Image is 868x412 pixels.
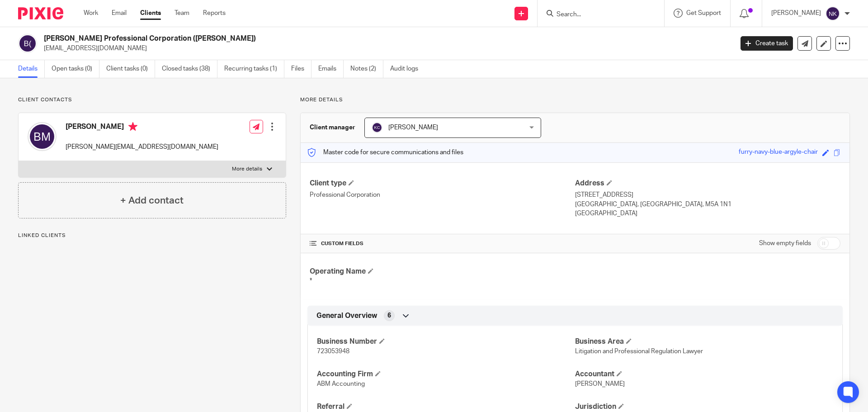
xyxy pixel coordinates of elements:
[372,122,382,133] img: svg%3E
[300,96,850,104] p: More details
[575,348,703,355] span: Litigation and Professional Regulation Lawyer
[759,239,811,248] label: Show empty fields
[66,122,218,133] h4: [PERSON_NAME]
[18,96,286,104] p: Client contacts
[575,209,840,218] p: [GEOGRAPHIC_DATA]
[18,7,63,19] img: Pixie
[575,381,625,387] span: [PERSON_NAME]
[310,123,355,132] h3: Client manager
[52,60,99,78] a: Open tasks (0)
[310,240,575,247] h4: CUSTOM FIELDS
[317,369,575,379] h4: Accounting Firm
[739,147,818,158] div: furry-navy-blue-argyle-chair
[387,311,391,320] span: 6
[317,381,365,387] span: ABM Accounting
[307,148,463,157] p: Master code for secure communications and files
[317,337,575,346] h4: Business Number
[575,402,833,412] h4: Jurisdiction
[310,267,575,276] h4: Operating Name
[112,9,127,18] a: Email
[771,9,821,18] p: [PERSON_NAME]
[575,337,833,346] h4: Business Area
[291,60,311,78] a: Files
[318,60,344,78] a: Emails
[826,6,840,21] img: svg%3E
[44,34,590,43] h2: [PERSON_NAME] Professional Corporation ([PERSON_NAME])
[162,60,217,78] a: Closed tasks (38)
[84,9,98,18] a: Work
[575,190,840,199] p: [STREET_ADDRESS]
[120,194,184,208] h4: + Add contact
[175,9,189,18] a: Team
[18,232,286,239] p: Linked clients
[388,124,438,131] span: [PERSON_NAME]
[28,122,57,151] img: svg%3E
[224,60,284,78] a: Recurring tasks (1)
[317,402,575,412] h4: Referral
[310,179,575,188] h4: Client type
[18,60,45,78] a: Details
[66,142,218,152] p: [PERSON_NAME][EMAIL_ADDRESS][DOMAIN_NAME]
[350,60,383,78] a: Notes (2)
[128,122,137,131] i: Primary
[556,11,637,19] input: Search
[310,190,575,199] p: Professional Corporation
[106,60,155,78] a: Client tasks (0)
[44,44,727,53] p: [EMAIL_ADDRESS][DOMAIN_NAME]
[575,179,840,188] h4: Address
[686,10,721,16] span: Get Support
[741,36,793,51] a: Create task
[575,200,840,209] p: [GEOGRAPHIC_DATA], [GEOGRAPHIC_DATA], M5A 1N1
[232,166,262,173] p: More details
[18,34,37,53] img: svg%3E
[390,60,425,78] a: Audit logs
[317,348,349,355] span: 723053948
[203,9,226,18] a: Reports
[316,311,377,321] span: General Overview
[575,369,833,379] h4: Accountant
[140,9,161,18] a: Clients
